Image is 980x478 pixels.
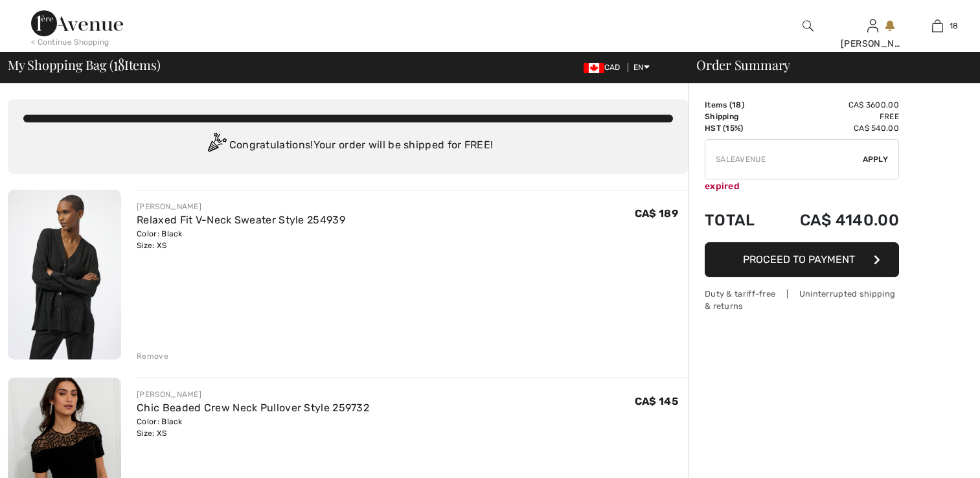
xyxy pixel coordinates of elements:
[770,198,899,242] td: CA$ 4140.00
[732,100,742,109] span: 18
[635,207,678,220] span: CA$ 189
[906,18,969,34] a: 18
[705,179,899,193] div: expired
[137,214,345,226] a: Relaxed Fit V-Neck Sweater Style 254939
[863,154,889,165] span: Apply
[950,20,959,32] span: 18
[681,58,972,71] div: Order Summary
[31,10,123,36] img: 1ère Avenue
[705,198,770,242] td: Total
[705,111,770,122] td: Shipping
[705,99,770,111] td: Items ( )
[137,402,369,414] a: Chic Beaded Crew Neck Pullover Style 259732
[932,18,943,34] img: My Bag
[8,58,161,71] span: My Shopping Bag ( Items)
[137,416,369,439] div: Color: Black Size: XS
[23,133,673,159] div: Congratulations! Your order will be shipped for FREE!
[705,288,899,312] div: Duty & tariff-free | Uninterrupted shipping & returns
[31,36,109,48] div: < Continue Shopping
[897,439,967,472] iframe: Opens a widget where you can find more information
[8,190,121,359] img: Relaxed Fit V-Neck Sweater Style 254939
[841,37,904,51] div: [PERSON_NAME]
[137,228,345,251] div: Color: Black Size: XS
[743,253,855,266] span: Proceed to Payment
[705,242,899,277] button: Proceed to Payment
[137,350,168,362] div: Remove
[137,389,369,400] div: [PERSON_NAME]
[705,140,863,179] input: Promo code
[867,19,878,32] a: Sign In
[137,201,345,212] div: [PERSON_NAME]
[584,63,626,72] span: CAD
[867,18,878,34] img: My Info
[705,122,770,134] td: HST (15%)
[203,133,229,159] img: Congratulation2.svg
[770,111,899,122] td: Free
[770,122,899,134] td: CA$ 540.00
[633,63,650,72] span: EN
[584,63,604,73] img: Canadian Dollar
[113,55,124,72] span: 18
[803,18,814,34] img: search the website
[635,395,678,407] span: CA$ 145
[770,99,899,111] td: CA$ 3600.00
